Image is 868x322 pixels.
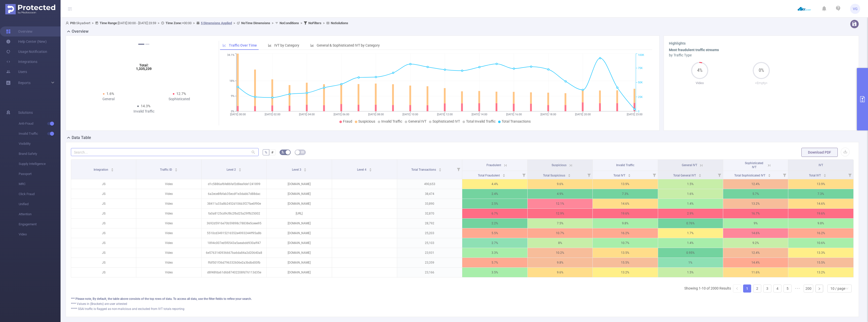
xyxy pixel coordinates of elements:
i: icon: caret-down [439,169,442,171]
button: 1 [138,44,144,45]
li: 2 [753,284,761,293]
span: Engagement [19,219,61,229]
i: icon: caret-up [175,167,178,169]
span: Suspicious [358,119,375,123]
p: 16.2% [593,228,658,238]
span: Total Fraudulent [478,174,501,177]
p: 32,870 [397,209,462,218]
a: 2 [753,285,761,292]
span: % [265,150,267,154]
tspan: 75K [638,66,643,70]
p: 19.6% [788,209,853,218]
b: No Time Dimensions [241,21,270,25]
span: Total IVT [809,174,822,177]
span: > [192,21,196,25]
div: Sort [439,167,442,170]
tspan: 0% [231,110,234,113]
b: No Conditions [280,21,299,25]
p: 16.2% [788,228,853,238]
p: 15.5% [788,258,853,267]
i: icon: caret-down [628,175,631,176]
p: 38,474 [397,189,462,199]
b: No Solutions [331,21,348,25]
i: icon: caret-up [369,167,372,169]
p: 9.6% [528,268,592,277]
li: 200 [804,284,813,293]
span: General IVT [408,119,426,123]
li: Next 5 Pages [794,284,802,293]
span: General & Sophisticated IVT by Category [317,43,380,47]
span: Total IVT [613,174,626,177]
p: 3.3% [462,248,527,258]
u: 5 Dimensions Applied [201,21,232,25]
p: 2.7% [462,238,527,248]
i: icon: table [301,151,304,154]
p: 13.3% [788,248,853,258]
span: Total Invalid Traffic [466,119,496,123]
p: 1.7% [658,228,723,238]
p: 1.4% [658,199,723,208]
div: **** Values in (Brackets) are user attested [71,302,854,306]
p: [URL] [267,209,332,218]
tspan: [DATE] 12:00 [437,113,453,116]
i: icon: line-chart [223,44,226,47]
i: icon: caret-up [304,167,307,169]
b: Most fraudulent traffic streams [669,48,719,52]
p: 7.5% [528,219,592,228]
li: Showing 1-10 of 2000 Results [684,284,731,293]
p: 3.5% [462,268,527,277]
p: 23,166 [397,268,462,277]
span: > [156,21,161,25]
span: > [299,21,304,25]
p: 1.5% [658,179,723,189]
p: 14.6% [723,228,788,238]
span: 4% [691,68,708,73]
span: # [271,150,274,154]
p: 7.3% [593,189,658,199]
span: Total Transactions [502,119,531,123]
p: Video [136,179,201,189]
tspan: [DATE] 02:00 [265,113,280,116]
b: Time Range: [100,21,118,25]
p: JS [71,258,136,267]
i: icon: right [818,287,821,290]
span: Total General IVT [673,174,697,177]
tspan: Total: [139,63,149,67]
p: JS [71,228,136,238]
b: PID: [70,21,76,25]
p: 9.6% [528,179,592,189]
i: icon: user [66,21,70,25]
p: Video [136,258,201,267]
p: 10.7% [593,238,658,248]
p: [DOMAIN_NAME] [267,228,332,238]
span: VG [853,4,858,14]
span: Invalid Traffic [381,119,402,123]
p: Video [136,268,201,277]
p: 6.7% [462,209,527,218]
a: Reports [18,78,31,88]
tspan: 25K [638,95,643,99]
p: 12.1% [528,199,592,208]
p: Video [136,248,201,258]
i: icon: caret-up [111,167,114,169]
p: 13.2% [593,268,658,277]
p: 33,890 [397,199,462,208]
p: 2.2% [462,219,527,228]
a: 200 [804,285,813,292]
span: 0% [753,68,770,73]
i: Filter menu [585,171,592,179]
li: Next Page [815,284,823,293]
p: 14.4% [723,258,788,267]
p: 13.9% [788,179,853,189]
tspan: [DATE] 00:00 [230,113,246,116]
span: Total Transactions [411,168,437,171]
span: Level 2 [227,168,237,171]
h2: Data Table [72,135,91,141]
a: Overview [6,26,33,37]
p: 2.5% [462,199,527,208]
a: 5 [784,285,791,292]
p: [DOMAIN_NAME] [267,248,332,258]
div: Sort [698,173,701,176]
span: 1.6% [106,92,114,96]
div: Sort [238,167,241,170]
